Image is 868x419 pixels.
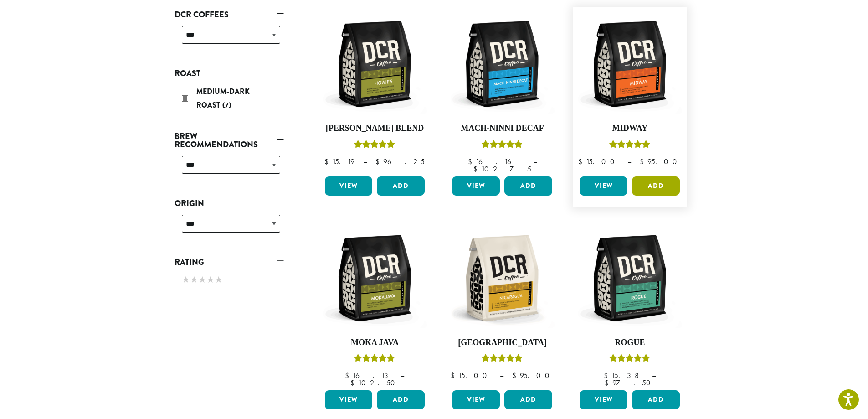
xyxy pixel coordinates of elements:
a: View [452,176,500,196]
h4: [PERSON_NAME] Blend [323,124,427,134]
a: View [325,390,373,409]
a: Rating [175,254,284,270]
a: View [580,176,627,196]
span: $ [451,371,458,380]
div: DCR Coffees [175,22,284,55]
div: Origin [175,211,284,243]
bdi: 16.13 [345,371,392,380]
button: Add [632,390,680,409]
div: Rated 5.00 out of 5 [482,139,523,153]
img: DCR-12oz-Howies-Stock-scaled.png [322,11,427,116]
bdi: 16.16 [468,157,524,166]
span: ★ [215,273,223,286]
h4: Rogue [577,338,682,348]
img: DCR-12oz-Nicaragua-Stock-scaled.png [450,226,555,331]
span: ★ [198,273,206,286]
span: – [627,157,631,166]
h4: Midway [577,124,682,134]
a: [GEOGRAPHIC_DATA]Rated 5.00 out of 5 [450,226,555,387]
img: DCR-12oz-Mach-Ninni-Decaf-Stock-scaled.png [450,11,555,116]
span: – [652,371,656,380]
span: $ [604,371,611,380]
span: ★ [182,273,190,286]
a: Mach-Ninni DecafRated 5.00 out of 5 [450,11,555,173]
span: – [533,157,537,166]
div: Rating [175,270,284,291]
button: Add [504,176,552,196]
button: Add [377,390,425,409]
span: – [401,371,404,380]
h4: [GEOGRAPHIC_DATA] [450,338,555,348]
a: RogueRated 5.00 out of 5 [577,226,682,387]
div: Brew Recommendations [175,152,284,185]
a: View [325,176,373,196]
bdi: 15.19 [324,157,354,166]
bdi: 15.38 [604,371,643,380]
span: $ [345,371,353,380]
button: Add [504,390,552,409]
span: $ [375,157,383,166]
span: ★ [190,273,198,286]
bdi: 102.50 [350,378,399,388]
div: Rated 4.67 out of 5 [354,139,395,153]
span: – [363,157,367,166]
h4: Moka Java [323,338,427,348]
div: Rated 5.00 out of 5 [609,139,650,153]
a: Brew Recommendations [175,129,284,152]
div: Rated 5.00 out of 5 [354,353,395,367]
span: $ [640,157,647,166]
bdi: 97.50 [605,378,655,388]
span: $ [350,378,358,388]
span: Medium-Dark Roast [196,86,250,110]
span: $ [468,157,476,166]
span: $ [473,164,481,174]
img: DCR-12oz-Moka-Java-Stock-scaled.png [322,226,427,331]
bdi: 95.00 [640,157,681,166]
a: DCR Coffees [175,7,284,22]
div: Roast [175,81,284,118]
a: Origin [175,196,284,211]
span: – [500,371,503,380]
span: $ [578,157,586,166]
img: DCR-12oz-Midway-Stock-scaled.png [577,11,682,116]
div: Rated 5.00 out of 5 [482,353,523,367]
a: Moka JavaRated 5.00 out of 5 [323,226,427,387]
span: ★ [206,273,215,286]
button: Add [632,176,680,196]
a: View [452,390,500,409]
bdi: 95.00 [512,371,554,380]
bdi: 102.75 [473,164,531,174]
span: $ [605,378,612,388]
bdi: 96.25 [375,157,425,166]
button: Add [377,176,425,196]
div: Rated 5.00 out of 5 [609,353,650,367]
img: DCR-12oz-Rogue-Stock-scaled.png [577,226,682,331]
h4: Mach-Ninni Decaf [450,124,555,134]
a: MidwayRated 5.00 out of 5 [577,11,682,173]
span: $ [324,157,332,166]
a: View [580,390,627,409]
a: [PERSON_NAME] BlendRated 4.67 out of 5 [323,11,427,173]
span: (7) [222,100,231,110]
a: Roast [175,66,284,81]
bdi: 15.00 [451,371,491,380]
span: $ [512,371,520,380]
bdi: 15.00 [578,157,619,166]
